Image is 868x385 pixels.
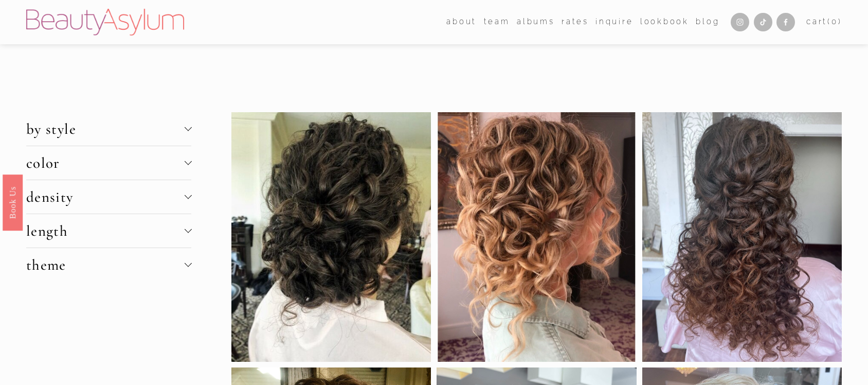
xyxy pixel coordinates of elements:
a: Facebook [776,13,795,31]
span: length [26,222,185,240]
button: length [26,214,192,248]
span: color [26,154,185,172]
button: color [26,146,192,180]
a: folder dropdown [484,14,510,30]
button: density [26,180,192,214]
a: Book Us [3,174,23,231]
span: density [26,188,185,206]
span: about [446,15,477,29]
span: by style [26,120,185,138]
a: 0 items in cart [806,15,842,29]
button: by style [26,112,192,146]
a: albums [517,14,554,30]
a: TikTok [754,13,772,31]
a: Lookbook [640,14,689,30]
span: ( ) [827,17,842,26]
a: Rates [562,14,589,30]
a: Inquire [595,14,633,30]
button: theme [26,248,192,282]
span: team [484,15,510,29]
a: Blog [696,14,719,30]
a: folder dropdown [446,14,477,30]
a: Instagram [731,13,749,31]
span: 0 [831,17,838,26]
span: theme [26,256,185,274]
img: Beauty Asylum | Bridal Hair &amp; Makeup Charlotte &amp; Atlanta [26,9,184,36]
